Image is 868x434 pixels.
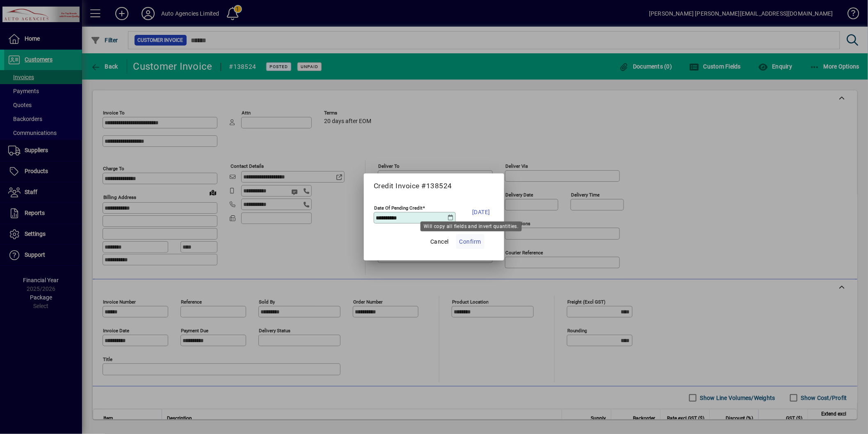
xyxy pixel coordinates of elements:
[420,222,522,231] div: Will copy all fields and invert quantities.
[456,234,485,249] button: Confirm
[472,207,490,217] span: [DATE]
[468,202,494,222] button: [DATE]
[430,237,449,247] span: Cancel
[374,205,423,211] mat-label: Date Of Pending Credit
[459,237,482,247] span: Confirm
[374,182,494,190] h5: Credit Invoice #138524
[427,234,453,249] button: Cancel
